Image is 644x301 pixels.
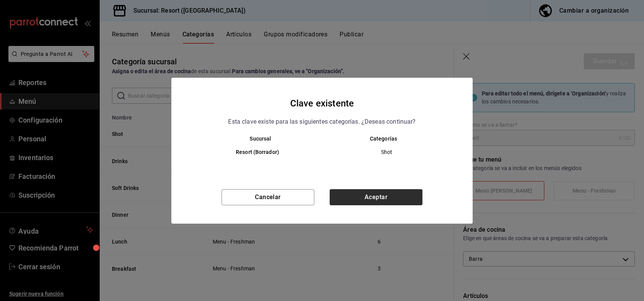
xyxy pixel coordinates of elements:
button: Aceptar [330,189,422,205]
h6: Resort (Borrador) [199,148,316,157]
p: Esta clave existe para las siguientes categorías. ¿Deseas continuar? [228,117,416,127]
th: Categorías [322,136,457,142]
span: Shot [329,148,445,156]
h4: Clave existente [290,96,354,111]
button: Cancelar [222,189,314,205]
th: Sucursal [187,136,322,142]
